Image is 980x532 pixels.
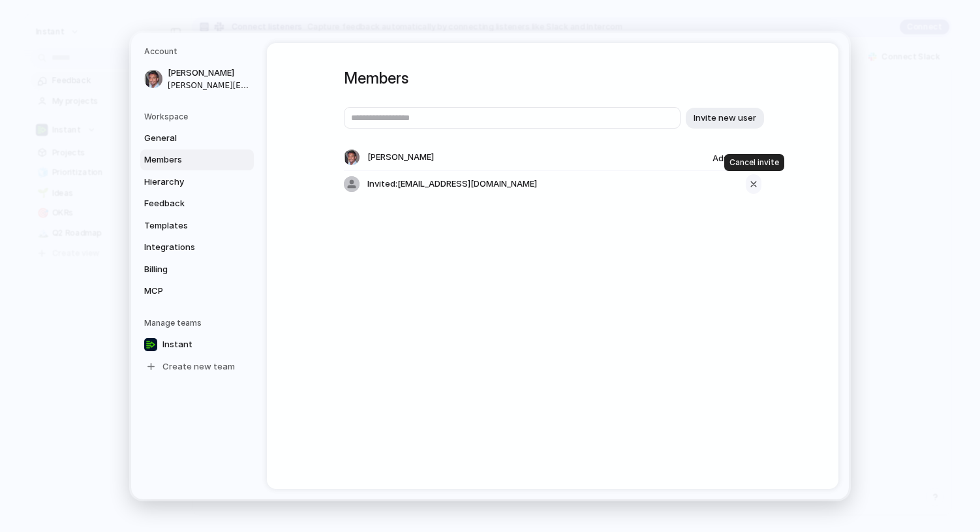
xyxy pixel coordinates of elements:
span: [PERSON_NAME] [168,67,251,80]
a: Billing [140,259,254,280]
span: [PERSON_NAME][EMAIL_ADDRESS][DOMAIN_NAME] [168,80,251,91]
div: Cancel invite [724,154,784,171]
span: [PERSON_NAME] [367,151,434,164]
span: Integrations [144,241,228,254]
span: Admin [712,153,738,163]
h5: Account [144,46,254,57]
h5: Workspace [144,111,254,123]
a: [PERSON_NAME][PERSON_NAME][EMAIL_ADDRESS][DOMAIN_NAME] [140,63,254,95]
a: Instant [140,334,254,355]
a: Feedback [140,193,254,214]
span: Hierarchy [144,176,228,189]
a: Create new team [140,356,254,377]
span: Billing [144,263,228,276]
a: MCP [140,281,254,302]
a: Members [140,149,254,170]
span: Members [144,153,228,166]
span: MCP [144,285,228,298]
span: Instant [162,338,192,351]
span: Templates [144,219,228,232]
a: Templates [140,215,254,236]
h5: Manage teams [144,317,254,329]
span: Invite new user [694,112,756,125]
button: Invite new user [686,108,764,129]
a: Integrations [140,237,254,258]
span: Feedback [144,197,228,210]
span: Create new team [162,360,235,373]
a: Hierarchy [140,172,254,193]
h1: Members [344,67,761,90]
span: Invited: [EMAIL_ADDRESS][DOMAIN_NAME] [367,178,537,191]
a: General [140,128,254,149]
span: General [144,132,228,145]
